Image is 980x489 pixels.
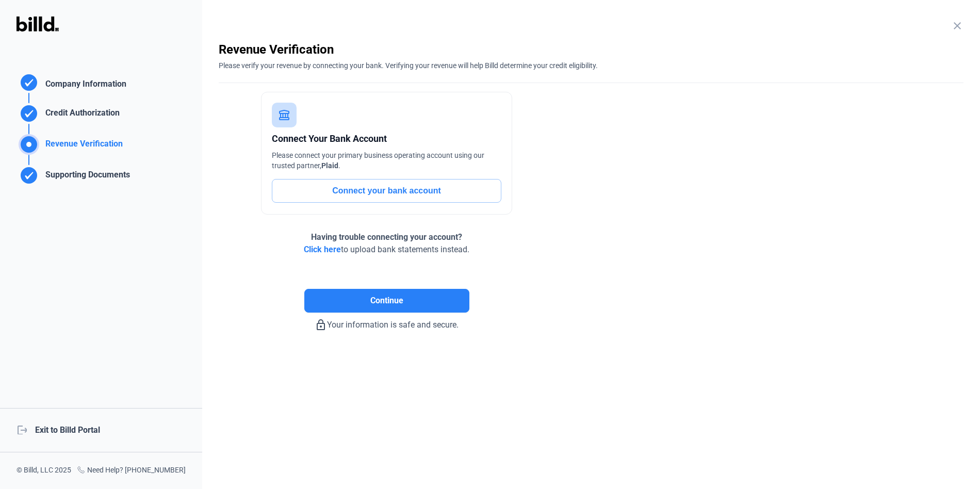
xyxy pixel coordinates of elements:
div: Need Help? [PHONE_NUMBER] [77,465,186,477]
div: Connect Your Bank Account [272,132,501,146]
span: Click here [304,244,341,254]
div: Credit Authorization [41,107,120,124]
mat-icon: close [951,20,963,32]
div: Revenue Verification [41,138,123,155]
div: Your information is safe and secure. [219,313,554,331]
mat-icon: logout [17,424,27,434]
span: Plaid [321,161,338,170]
div: Company Information [41,78,126,93]
button: Continue [304,289,469,313]
button: Connect your bank account [272,179,501,203]
span: Continue [370,295,403,307]
div: to upload bank statements instead. [304,231,469,256]
span: Having trouble connecting your account? [311,232,462,242]
div: Please connect your primary business operating account using our trusted partner, . [272,150,501,171]
div: Supporting Documents [41,169,130,186]
mat-icon: lock_outline [315,319,327,331]
div: Revenue Verification [219,41,963,58]
img: Billd Logo [17,17,59,31]
div: Please verify your revenue by connecting your bank. Verifying your revenue will help Billd determ... [219,58,963,71]
div: © Billd, LLC 2025 [17,465,71,477]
